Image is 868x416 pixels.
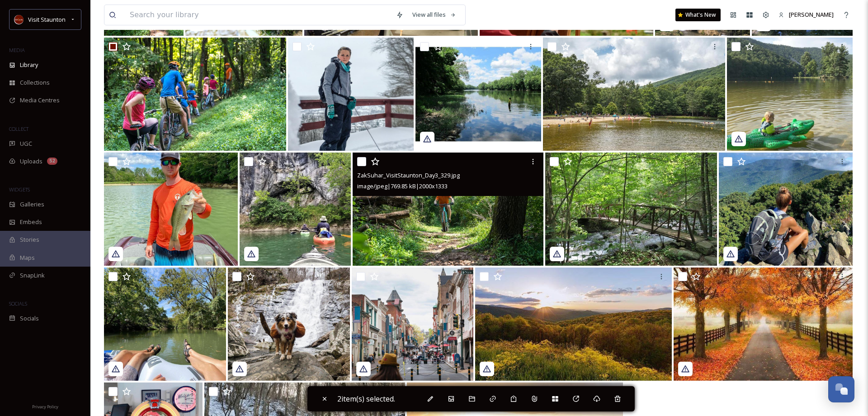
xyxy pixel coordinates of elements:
span: Privacy Policy [32,404,58,410]
span: Embeds [20,218,42,226]
span: MEDIA [9,47,25,53]
span: Stories [20,235,39,244]
a: Privacy Policy [32,401,58,411]
button: Open Chat [828,376,854,402]
img: 4eef9f507b3f22a4ec69d320a733b96cf7534c539dc6c9d71e740b515e7c2050.jpg [104,153,238,266]
img: c5147740d8fcf5c1ac86c4b91f791908530cfa11710b65ecdddb09560fa849c5.jpg [240,153,351,266]
span: [PERSON_NAME] [789,10,834,19]
input: Search your library [125,5,392,25]
span: Galleries [20,200,44,209]
img: ZakSuhar_VisitStaunton_Day1_258.jpg [543,38,725,151]
img: fce9d65cb576070d8b5f4d949e9a684a9410e83c3b5d2e7e66f19ce7b20d90d5.jpg [415,38,541,151]
a: [PERSON_NAME] [774,6,838,24]
span: ZakSuhar_VisitStaunton_Day3_329.jpg [357,171,460,179]
span: SnapLink [20,271,45,280]
span: SOCIALS [9,300,27,307]
img: ZakSuhar_VisitStaunton_Day3_329.jpg [353,153,543,266]
img: cce18f504a57f88efb3c2938117f23cc8d030e973dbecb1761209d749e396012.jpg [545,153,717,266]
img: images.png [14,15,24,24]
span: Visit Staunton [28,15,66,24]
span: COLLECT [9,125,28,132]
span: Library [20,61,38,69]
img: 02ab5aa0b7b3ce277b85099e7b96a8a1581ab60f1add1d2417eec3b8c034f112.jpg [228,268,350,381]
span: image/jpeg | 769.85 kB | 2000 x 1333 [357,182,448,190]
a: What's New [675,9,721,21]
img: f49c8e59d9066e097701b44614a5c07171a1fd7bb26c25390009c35ebf84d754.jpg [719,153,853,266]
img: abf185d8978fc39ccaf1ef2dce1b7f1cfc36d046a0c0c15dd936540b42f76673.jpg [674,268,853,381]
span: Media Centres [20,96,60,105]
a: View all files [408,6,461,24]
div: 52 [47,158,57,165]
span: Uploads [20,157,42,166]
img: ZakSuhar_VisitStaunton_Day3_191.jpg [104,38,286,151]
img: 982ffdac93271fe00f59167399671aac92e816e9f5db9a6780881390aa129da2.jpg [727,38,853,151]
span: UGC [20,139,32,148]
span: WIDGETS [9,186,30,193]
span: Collections [20,78,50,87]
span: Socials [20,314,39,323]
img: 11f50b4d91b899cb058db53ba29f6fe035678f9bc922586be7592e61f1852bd8.png [288,38,414,151]
span: Maps [20,253,35,262]
img: d3d110b73588dc712a799d178839565158e31183450f4d4cbfdb73157ea15782.jpg [352,268,474,381]
span: 2 item(s) selected. [337,394,395,404]
img: d53f76974e358ca373cda67b86e55900b9821b1124b92d45209b9a0d280f1524.jpg [475,268,671,381]
img: 9888ffb738a61ca439ae2b159d145890a3aa4ba31fe94daad2e5e5d8debae88f.jpg [104,268,226,381]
